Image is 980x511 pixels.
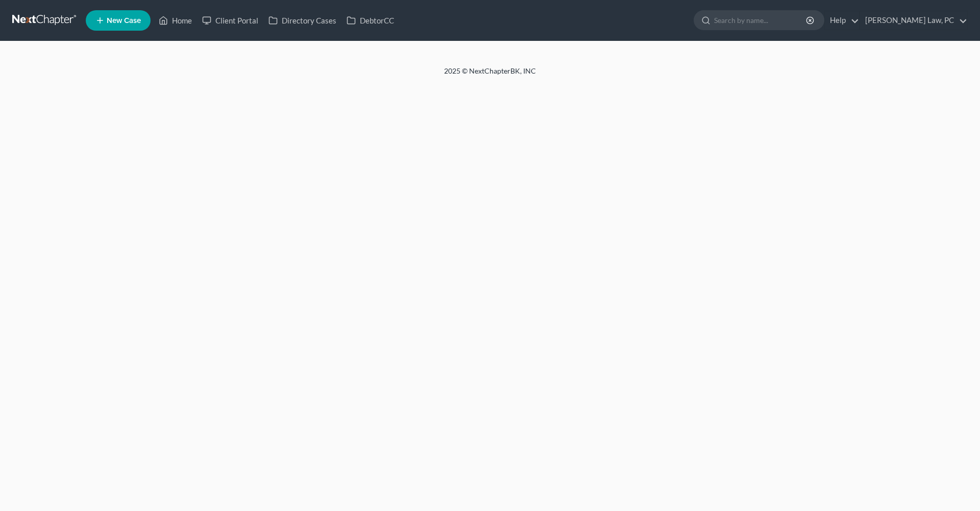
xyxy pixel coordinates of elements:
a: Help [825,11,859,30]
span: New Case [107,17,141,25]
a: Directory Cases [263,11,341,30]
input: Search by name... [714,11,807,30]
a: Client Portal [197,11,263,30]
a: [PERSON_NAME] Law, PC [860,11,967,30]
a: Home [154,11,197,30]
a: DebtorCC [341,11,399,30]
div: 2025 © NextChapterBK, INC [199,66,781,84]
